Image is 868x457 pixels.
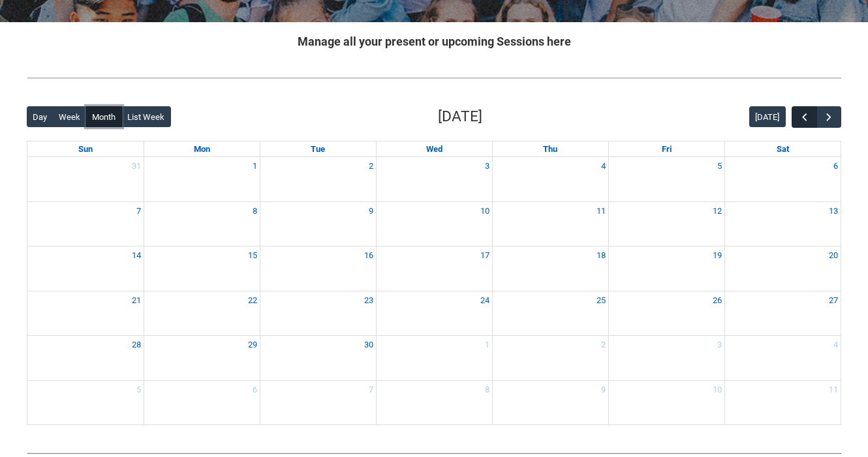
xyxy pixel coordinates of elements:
[608,246,724,291] td: Go to September 19, 2025
[134,381,144,399] a: Go to October 5, 2025
[492,291,608,336] td: Go to September 25, 2025
[27,106,54,127] button: Day
[376,157,492,201] td: Go to September 3, 2025
[826,246,841,265] a: Go to September 20, 2025
[826,202,841,220] a: Go to September 13, 2025
[492,380,608,424] td: Go to October 9, 2025
[144,336,260,381] td: Go to September 29, 2025
[492,336,608,381] td: Go to October 2, 2025
[250,202,260,220] a: Go to September 8, 2025
[608,380,724,424] td: Go to October 10, 2025
[362,336,376,354] a: Go to September 30, 2025
[27,336,144,381] td: Go to September 28, 2025
[482,381,492,399] a: Go to October 8, 2025
[27,380,144,424] td: Go to October 5, 2025
[724,291,841,336] td: Go to September 27, 2025
[424,141,445,157] a: Wednesday
[478,291,492,310] a: Go to September 24, 2025
[376,246,492,291] td: Go to September 17, 2025
[191,141,213,157] a: Monday
[362,246,376,265] a: Go to September 16, 2025
[598,381,608,399] a: Go to October 9, 2025
[831,336,841,354] a: Go to October 4, 2025
[659,141,674,157] a: Friday
[27,33,841,50] h2: Manage all your present or upcoming Sessions here
[774,141,792,157] a: Saturday
[144,380,260,424] td: Go to October 6, 2025
[260,246,376,291] td: Go to September 16, 2025
[366,381,376,399] a: Go to October 7, 2025
[438,106,482,128] h2: [DATE]
[478,246,492,265] a: Go to September 17, 2025
[376,380,492,424] td: Go to October 8, 2025
[710,381,724,399] a: Go to October 10, 2025
[366,202,376,220] a: Go to September 9, 2025
[710,291,724,310] a: Go to September 26, 2025
[76,141,95,157] a: Sunday
[598,336,608,354] a: Go to October 2, 2025
[27,201,144,246] td: Go to September 7, 2025
[598,157,608,175] a: Go to September 4, 2025
[362,291,376,310] a: Go to September 23, 2025
[724,336,841,381] td: Go to October 4, 2025
[482,157,492,175] a: Go to September 3, 2025
[144,157,260,201] td: Go to September 1, 2025
[53,106,87,127] button: Week
[134,202,144,220] a: Go to September 7, 2025
[86,106,122,127] button: Month
[376,336,492,381] td: Go to October 1, 2025
[715,336,724,354] a: Go to October 3, 2025
[724,380,841,424] td: Go to October 11, 2025
[826,381,841,399] a: Go to October 11, 2025
[710,202,724,220] a: Go to September 12, 2025
[826,291,841,310] a: Go to September 27, 2025
[250,157,260,175] a: Go to September 1, 2025
[540,141,560,157] a: Thursday
[594,291,608,310] a: Go to September 25, 2025
[260,336,376,381] td: Go to September 30, 2025
[129,157,144,175] a: Go to August 31, 2025
[260,201,376,246] td: Go to September 9, 2025
[27,246,144,291] td: Go to September 14, 2025
[260,157,376,201] td: Go to September 2, 2025
[144,246,260,291] td: Go to September 15, 2025
[245,246,260,265] a: Go to September 15, 2025
[492,157,608,201] td: Go to September 4, 2025
[144,201,260,246] td: Go to September 8, 2025
[482,336,492,354] a: Go to October 1, 2025
[492,201,608,246] td: Go to September 11, 2025
[260,380,376,424] td: Go to October 7, 2025
[245,336,260,354] a: Go to September 29, 2025
[478,202,492,220] a: Go to September 10, 2025
[376,201,492,246] td: Go to September 10, 2025
[121,106,171,127] button: List Week
[715,157,724,175] a: Go to September 5, 2025
[816,106,841,128] button: Next Month
[245,291,260,310] a: Go to September 22, 2025
[724,157,841,201] td: Go to September 6, 2025
[144,291,260,336] td: Go to September 22, 2025
[710,246,724,265] a: Go to September 19, 2025
[27,71,841,85] img: REDU_GREY_LINE
[608,201,724,246] td: Go to September 12, 2025
[27,157,144,201] td: Go to August 31, 2025
[831,157,841,175] a: Go to September 6, 2025
[308,141,328,157] a: Tuesday
[792,106,816,128] button: Previous Month
[129,291,144,310] a: Go to September 21, 2025
[260,291,376,336] td: Go to September 23, 2025
[724,201,841,246] td: Go to September 13, 2025
[366,157,376,175] a: Go to September 2, 2025
[129,336,144,354] a: Go to September 28, 2025
[749,106,786,127] button: [DATE]
[27,291,144,336] td: Go to September 21, 2025
[594,246,608,265] a: Go to September 18, 2025
[608,157,724,201] td: Go to September 5, 2025
[250,381,260,399] a: Go to October 6, 2025
[608,291,724,336] td: Go to September 26, 2025
[376,291,492,336] td: Go to September 24, 2025
[594,202,608,220] a: Go to September 11, 2025
[129,246,144,265] a: Go to September 14, 2025
[492,246,608,291] td: Go to September 18, 2025
[608,336,724,381] td: Go to October 3, 2025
